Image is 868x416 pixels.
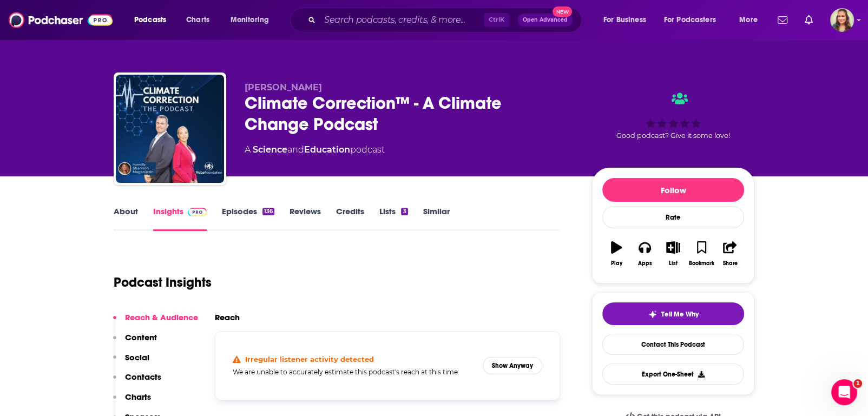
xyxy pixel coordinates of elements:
div: Share [722,260,737,267]
span: New [553,6,572,17]
a: Contact This Podcast [602,334,744,355]
button: Contacts [113,372,161,392]
div: 136 [262,208,274,215]
span: Logged in as adriana.guzman [830,8,854,32]
button: Open AdvancedNew [518,14,573,27]
button: open menu [657,11,732,29]
span: More [739,12,758,28]
div: A podcast [245,143,385,156]
p: Reach & Audience [125,312,198,322]
span: Monitoring [231,12,269,28]
span: 1 [853,379,862,388]
button: Show Anyway [483,357,542,374]
img: Climate Correction™ - A Climate Change Podcast [116,75,224,183]
h4: Irregular listener activity detected [245,355,374,364]
div: Apps [638,260,652,267]
a: InsightsPodchaser Pro [153,206,207,231]
button: Reach & Audience [113,312,198,332]
h2: Reach [215,312,240,322]
p: Social [125,352,149,362]
p: Charts [125,392,151,402]
span: Charts [186,12,209,28]
h1: Podcast Insights [114,274,212,290]
button: Play [602,234,630,273]
span: and [287,144,304,155]
input: Search podcasts, credits, & more... [320,11,484,29]
button: open menu [127,11,180,29]
button: Content [113,332,157,352]
span: Tell Me Why [661,310,699,319]
img: tell me why sparkle [648,310,657,319]
a: Science [253,144,287,155]
button: open menu [223,11,283,29]
button: tell me why sparkleTell Me Why [602,302,744,325]
button: open menu [732,11,771,29]
div: Search podcasts, credits, & more... [300,8,592,32]
span: Podcasts [134,12,166,28]
button: Show profile menu [830,8,854,32]
div: Play [611,260,622,267]
span: For Business [603,12,646,28]
div: List [669,260,678,267]
a: Reviews [290,206,321,231]
button: Apps [630,234,659,273]
a: About [114,206,138,231]
a: Show notifications dropdown [800,11,817,29]
button: Share [716,234,744,273]
button: Charts [113,392,151,412]
a: Episodes136 [222,206,274,231]
img: Podchaser - Follow, Share and Rate Podcasts [9,10,113,30]
div: Bookmark [689,260,714,267]
button: open menu [596,11,660,29]
img: User Profile [830,8,854,32]
span: For Podcasters [664,12,716,28]
button: Social [113,352,149,372]
h5: We are unable to accurately estimate this podcast's reach at this time. [233,368,474,376]
span: Open Advanced [523,17,568,23]
p: Contacts [125,372,161,382]
a: Education [304,144,350,155]
button: Export One-Sheet [602,364,744,385]
img: Podchaser Pro [188,208,207,216]
button: List [659,234,687,273]
span: Good podcast? Give it some love! [616,131,730,140]
iframe: Intercom live chat [831,379,857,405]
span: [PERSON_NAME] [245,82,322,93]
div: 3 [401,208,407,215]
div: Good podcast? Give it some love! [592,82,754,149]
a: Similar [423,206,450,231]
a: Credits [336,206,364,231]
p: Content [125,332,157,342]
button: Bookmark [687,234,715,273]
span: Ctrl K [484,13,509,27]
div: Rate [602,206,744,228]
a: Charts [179,11,216,29]
button: Follow [602,178,744,202]
a: Show notifications dropdown [773,11,792,29]
a: Lists3 [379,206,407,231]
